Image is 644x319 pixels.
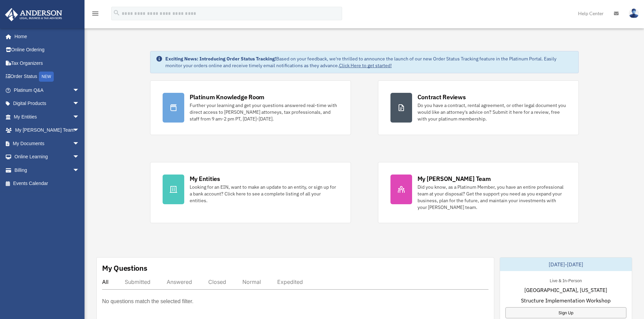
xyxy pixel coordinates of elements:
[5,30,86,43] a: Home
[500,258,632,271] div: [DATE]-[DATE]
[91,9,99,18] i: menu
[5,70,90,84] a: Order StatusNEW
[378,80,579,135] a: Contract Reviews Do you have a contract, rental agreement, or other legal document you would like...
[102,278,109,285] div: All
[5,124,90,137] a: My [PERSON_NAME] Teamarrow_drop_down
[521,296,611,304] span: Structure Implementation Workshop
[190,93,265,101] div: Platinum Knowledge Room
[5,137,90,150] a: My Documentsarrow_drop_down
[5,150,90,164] a: Online Learningarrow_drop_down
[339,62,392,69] a: Click Here to get started!
[544,276,587,284] div: Live & In-Person
[208,278,226,285] div: Closed
[150,80,351,135] a: Platinum Knowledge Room Further your learning and get your questions answered real-time with dire...
[73,97,86,111] span: arrow_drop_down
[73,163,86,177] span: arrow_drop_down
[5,97,90,110] a: Digital Productsarrow_drop_down
[190,175,220,183] div: My Entities
[73,110,86,124] span: arrow_drop_down
[73,150,86,164] span: arrow_drop_down
[5,83,90,97] a: Platinum Q&Aarrow_drop_down
[91,12,99,18] a: menu
[39,72,54,82] div: NEW
[277,278,303,285] div: Expedited
[3,8,64,21] img: Anderson Advisors Platinum Portal
[165,55,573,69] div: Based on your feedback, we're thrilled to announce the launch of our new Order Status Tracking fe...
[167,278,192,285] div: Answered
[150,162,351,223] a: My Entities Looking for an EIN, want to make an update to an entity, or sign up for a bank accoun...
[5,163,90,177] a: Billingarrow_drop_down
[418,102,566,122] div: Do you have a contract, rental agreement, or other legal document you would like an attorney's ad...
[505,307,626,318] a: Sign Up
[629,8,639,18] img: User Pic
[418,93,466,101] div: Contract Reviews
[113,9,120,17] i: search
[242,278,261,285] div: Normal
[190,184,338,204] div: Looking for an EIN, want to make an update to an entity, or sign up for a bank account? Click her...
[102,263,147,273] div: My Questions
[73,137,86,151] span: arrow_drop_down
[5,56,90,70] a: Tax Organizers
[5,177,90,190] a: Events Calendar
[165,56,276,62] strong: Exciting News: Introducing Order Status Tracking!
[418,175,491,183] div: My [PERSON_NAME] Team
[378,162,579,223] a: My [PERSON_NAME] Team Did you know, as a Platinum Member, you have an entire professional team at...
[102,297,193,306] p: No questions match the selected filter.
[125,278,150,285] div: Submitted
[73,124,86,137] span: arrow_drop_down
[190,102,338,122] div: Further your learning and get your questions answered real-time with direct access to [PERSON_NAM...
[73,83,86,97] span: arrow_drop_down
[418,184,566,211] div: Did you know, as a Platinum Member, you have an entire professional team at your disposal? Get th...
[5,110,90,124] a: My Entitiesarrow_drop_down
[5,43,90,57] a: Online Ordering
[524,286,607,294] span: [GEOGRAPHIC_DATA], [US_STATE]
